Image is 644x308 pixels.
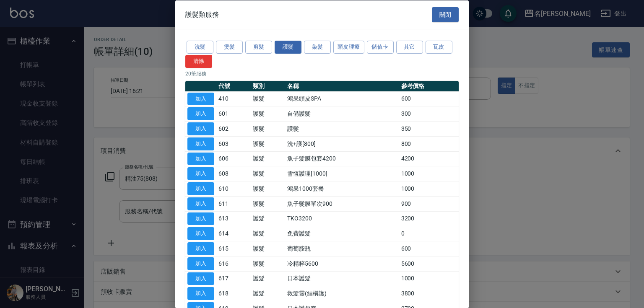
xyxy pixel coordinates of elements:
button: 洗髮 [187,41,213,54]
p: 20 筆服務 [185,70,459,77]
td: 800 [399,136,459,151]
td: 606 [216,151,251,166]
td: 護髮 [251,196,285,211]
td: 614 [216,226,251,241]
th: 類別 [251,80,285,91]
td: 0 [399,226,459,241]
td: 護髮 [251,121,285,136]
button: 加入 [187,257,214,270]
button: 加入 [187,107,214,120]
button: 加入 [187,197,214,210]
td: 護髮 [251,226,285,241]
td: 洗+護[800] [285,136,399,151]
td: 618 [216,286,251,301]
button: 加入 [187,182,214,195]
td: 608 [216,166,251,181]
button: 加入 [187,122,214,135]
td: 611 [216,196,251,211]
td: 護髮 [251,211,285,226]
td: 4200 [399,151,459,166]
td: 雪恆護理[1000] [285,166,399,181]
button: 清除 [185,54,212,67]
button: 加入 [187,272,214,285]
button: 染髮 [304,41,331,54]
td: 616 [216,256,251,271]
td: TKO3200 [285,211,399,226]
td: 3800 [399,286,459,301]
button: 剪髮 [245,41,272,54]
td: 1000 [399,181,459,196]
button: 加入 [187,167,214,180]
td: 900 [399,196,459,211]
td: 魚子髮膜單次900 [285,196,399,211]
td: 護髮 [251,181,285,196]
td: 1000 [399,271,459,286]
td: 護髮 [251,91,285,106]
td: 護髮 [251,151,285,166]
td: 護髮 [251,241,285,256]
span: 護髮類服務 [185,10,219,18]
td: 410 [216,91,251,106]
button: 儲值卡 [367,41,394,54]
th: 名稱 [285,80,399,91]
button: 燙髮 [216,41,243,54]
td: 602 [216,121,251,136]
td: 610 [216,181,251,196]
td: 350 [399,121,459,136]
td: 601 [216,106,251,121]
button: 頭皮理療 [333,41,364,54]
td: 冷精粹5600 [285,256,399,271]
td: 600 [399,91,459,106]
td: 613 [216,211,251,226]
td: 5600 [399,256,459,271]
td: 護髮 [251,256,285,271]
button: 加入 [187,227,214,240]
td: 自備護髮 [285,106,399,121]
td: 救髮靈(結構護) [285,286,399,301]
td: 魚子髮膜包套4200 [285,151,399,166]
button: 加入 [187,92,214,105]
button: 其它 [396,41,423,54]
th: 參考價格 [399,80,459,91]
td: 617 [216,271,251,286]
td: 300 [399,106,459,121]
button: 瓦皮 [426,41,452,54]
button: 加入 [187,152,214,165]
button: 加入 [187,137,214,150]
td: 615 [216,241,251,256]
th: 代號 [216,80,251,91]
button: 加入 [187,212,214,225]
td: 護髮 [285,121,399,136]
td: 鴻果1000套餐 [285,181,399,196]
td: 護髮 [251,106,285,121]
td: 600 [399,241,459,256]
td: 鴻果頭皮SPA [285,91,399,106]
td: 護髮 [251,286,285,301]
td: 護髮 [251,166,285,181]
td: 護髮 [251,136,285,151]
button: 加入 [187,287,214,300]
td: 免費護髮 [285,226,399,241]
td: 葡萄胺瓶 [285,241,399,256]
button: 護髮 [275,41,301,54]
td: 日本護髮 [285,271,399,286]
td: 3200 [399,211,459,226]
td: 護髮 [251,271,285,286]
button: 關閉 [432,7,459,22]
td: 603 [216,136,251,151]
td: 1000 [399,166,459,181]
button: 加入 [187,242,214,255]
